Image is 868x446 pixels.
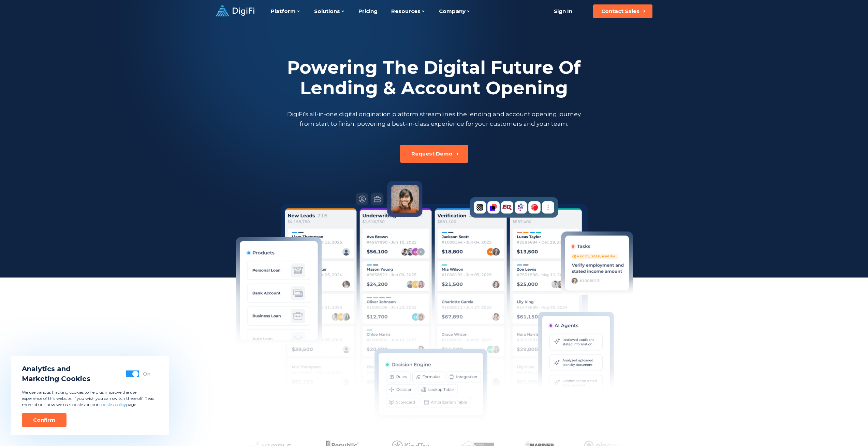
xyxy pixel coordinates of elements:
[400,145,468,163] button: Request Demo
[143,370,150,377] div: On
[33,417,55,423] div: Confirm
[286,109,583,129] p: DigiFi’s all-in-one digital origination platform streamlines the lending and account opening jour...
[286,57,583,98] h2: Powering The Digital Future Of Lending & Account Opening
[593,4,652,18] button: Contact Sales
[22,413,67,427] button: Confirm
[22,389,158,408] p: We use various tracking cookies to help us improve the user experience of this website. If you wi...
[100,402,126,407] a: cookies policy
[281,204,588,399] img: Cards list
[22,374,90,384] span: Marketing Cookies
[411,150,453,157] div: Request Demo
[22,364,90,374] span: Analytics and
[546,4,581,18] a: Sign In
[601,8,639,15] div: Contact Sales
